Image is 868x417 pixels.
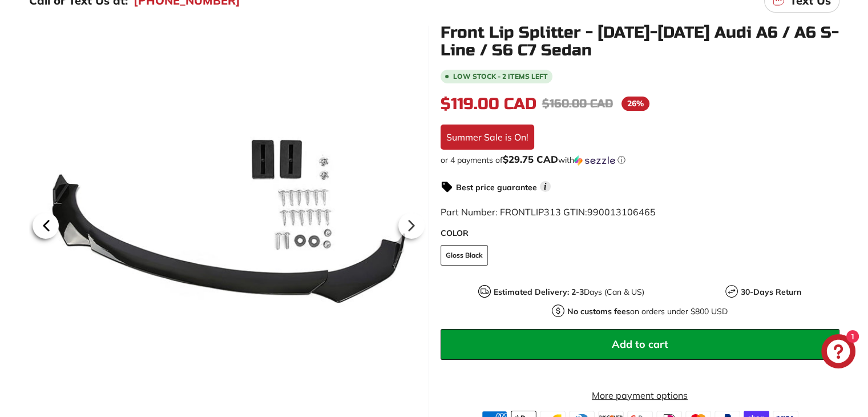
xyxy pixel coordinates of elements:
[441,329,839,360] button: Add to cart
[441,154,839,166] div: or 4 payments of$29.75 CADwithSezzle Click to learn more about Sezzle
[441,94,536,114] span: $119.00 CAD
[567,306,630,316] strong: No customs fees
[456,182,537,193] strong: Best price guarantee
[441,154,839,166] div: or 4 payments of with
[441,206,656,218] span: Part Number: FRONTLIP313 GTIN:
[540,181,551,192] span: i
[494,286,644,298] p: Days (Can & US)
[818,334,859,371] inbox-online-store-chat: Shopify online store chat
[574,155,615,166] img: Sezzle
[453,73,548,80] span: Low stock - 2 items left
[587,206,656,218] span: 990013106465
[542,97,613,111] span: $160.00 CAD
[494,287,584,297] strong: Estimated Delivery: 2-3
[441,125,534,150] div: Summer Sale is On!
[621,97,649,111] span: 26%
[441,388,839,402] a: More payment options
[441,227,839,239] label: COLOR
[741,287,801,297] strong: 30-Days Return
[441,24,839,59] h1: Front Lip Splitter - [DATE]-[DATE] Audi A6 / A6 S-Line / S6 C7 Sedan
[612,338,668,351] span: Add to cart
[567,306,728,318] p: on orders under $800 USD
[503,153,558,165] span: $29.75 CAD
